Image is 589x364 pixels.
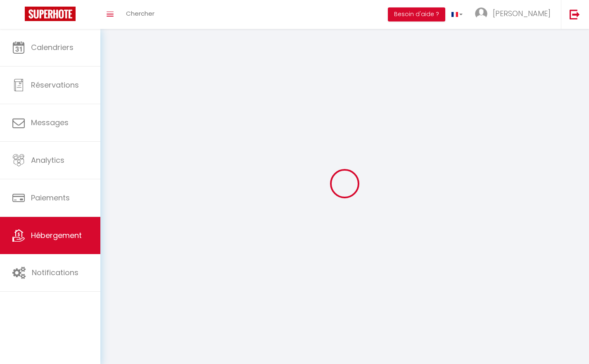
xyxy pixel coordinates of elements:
[31,80,79,90] span: Réservations
[31,117,69,128] span: Messages
[126,9,154,18] span: Chercher
[31,42,74,52] span: Calendriers
[570,9,580,19] img: logout
[31,230,82,240] span: Hébergement
[475,7,487,20] img: ...
[31,155,64,165] span: Analytics
[25,7,76,21] img: Super Booking
[31,193,70,203] span: Paiements
[388,7,445,21] button: Besoin d'aide ?
[32,267,78,278] span: Notifications
[493,8,551,19] span: [PERSON_NAME]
